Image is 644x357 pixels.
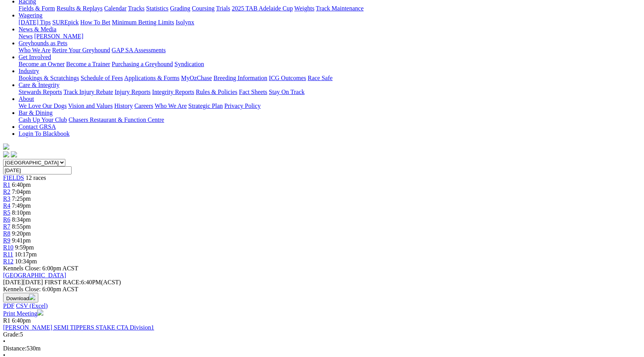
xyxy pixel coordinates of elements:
[3,345,26,352] span: Distance:
[19,61,65,67] a: Become an Owner
[19,82,60,88] a: Care & Integrity
[19,5,641,12] div: Racing
[19,89,62,95] a: Stewards Reports
[3,310,43,317] a: Print Meeting
[68,102,113,109] a: Vision and Values
[26,174,46,181] span: 12 races
[3,202,10,209] a: R4
[196,89,237,95] a: Rules & Policies
[3,237,10,244] a: R9
[19,26,56,32] a: News & Media
[188,102,223,109] a: Strategic Plan
[12,317,31,324] span: 6:40pm
[181,75,212,81] a: MyOzChase
[176,19,194,26] a: Isolynx
[12,209,31,216] span: 8:10pm
[3,302,14,309] a: PDF
[19,130,70,137] a: Login To Blackbook
[34,33,83,39] a: [PERSON_NAME]
[3,317,10,324] span: R1
[3,188,10,195] a: R2
[12,237,31,244] span: 9:41pm
[19,12,43,19] a: Wagering
[19,109,53,116] a: Bar & Dining
[19,47,641,54] div: Greyhounds as Pets
[3,324,154,331] a: [PERSON_NAME] SEMI TIPPERS STAKE CTA Division1
[3,258,14,265] a: R12
[3,244,14,251] a: R10
[112,61,173,67] a: Purchasing a Greyhound
[12,216,31,223] span: 8:34pm
[19,123,56,130] a: Contact GRSA
[3,302,641,309] div: Download
[152,89,194,95] a: Integrity Reports
[12,202,31,209] span: 7:49pm
[216,5,230,12] a: Trials
[3,174,24,181] a: FIELDS
[155,102,187,109] a: Who We Are
[3,286,641,293] div: Kennels Close: 6:00pm ACST
[19,33,32,39] a: News
[44,279,81,285] span: FIRST RACE:
[80,19,111,26] a: How To Bet
[269,89,304,95] a: Stay On Track
[134,102,153,109] a: Careers
[3,223,10,230] a: R7
[232,5,293,12] a: 2025 TAB Adelaide Cup
[19,68,39,74] a: Industry
[63,89,113,95] a: Track Injury Rebate
[3,331,20,338] span: Grade:
[37,309,43,316] img: printer.svg
[269,75,306,81] a: ICG Outcomes
[3,209,10,216] a: R5
[56,5,102,12] a: Results & Replays
[19,89,641,96] div: Care & Integrity
[114,102,133,109] a: History
[19,40,67,46] a: Greyhounds as Pets
[174,61,204,67] a: Syndication
[3,338,5,345] span: •
[3,345,641,352] div: 530m
[29,294,35,300] img: download.svg
[19,54,51,60] a: Get Involved
[44,279,121,285] span: 6:40PM(ACST)
[19,102,67,109] a: We Love Our Dogs
[19,75,641,82] div: Industry
[68,116,164,123] a: Chasers Restaurant & Function Centre
[128,5,145,12] a: Tracks
[3,293,38,302] button: Download
[224,102,261,109] a: Privacy Policy
[19,47,51,53] a: Who We Are
[19,19,641,26] div: Wagering
[3,195,10,202] a: R3
[19,102,641,109] div: About
[12,230,31,237] span: 9:20pm
[3,151,9,157] img: facebook.svg
[3,143,9,150] img: logo-grsa-white.png
[316,5,364,12] a: Track Maintenance
[3,265,78,272] span: Kennels Close: 6:00pm ACST
[80,75,123,81] a: Schedule of Fees
[19,75,79,81] a: Bookings & Scratchings
[15,258,37,265] span: 10:34pm
[12,188,31,195] span: 7:04pm
[3,181,10,188] a: R1
[19,116,641,123] div: Bar & Dining
[3,216,10,223] a: R6
[307,75,332,81] a: Race Safe
[19,5,55,12] a: Fields & Form
[192,5,215,12] a: Coursing
[294,5,314,12] a: Weights
[3,279,23,285] span: [DATE]
[146,5,169,12] a: Statistics
[124,75,179,81] a: Applications & Forms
